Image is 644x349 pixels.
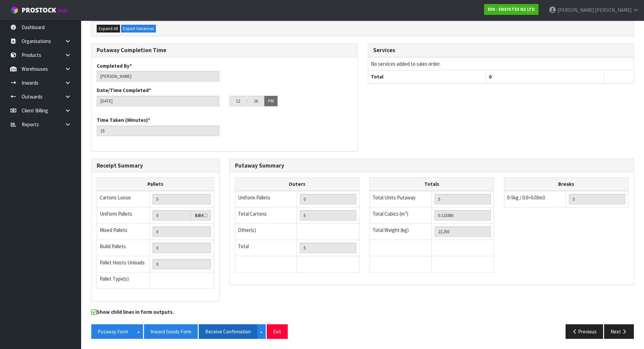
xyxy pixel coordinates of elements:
[97,162,214,169] h3: Receipt Summary
[300,210,356,221] input: OUTERS TOTAL = CTN
[97,224,150,240] td: Mixed Pallets
[97,191,150,208] td: Cartons Loose
[369,178,494,191] th: Totals
[369,223,432,240] td: Total Weight (kg)
[97,25,120,33] button: Expand All
[152,194,211,204] input: Manual
[97,47,352,53] h3: Putaway Completion Time
[595,7,631,13] span: [PERSON_NAME]
[247,96,264,106] input: MM
[604,324,634,339] button: Next
[235,240,297,256] td: Total
[235,223,297,240] td: Other(s)
[97,240,150,256] td: Build Pallets
[152,226,211,237] input: Manual
[91,308,174,317] label: Show child lines in form outputs.
[97,256,150,272] td: Pallet Hoists Unloads
[267,324,288,339] button: Exit
[97,272,150,289] td: Pallet Type(s)
[489,73,492,80] span: 0
[507,194,545,201] span: 0-5kg / 0.0>0.03m3
[144,324,198,339] button: Inward Goods Form
[97,126,219,136] input: Time Taken
[152,243,211,253] input: Manual
[97,62,132,69] label: Completed By
[97,87,151,94] label: Date/Time Completed
[557,7,594,13] span: [PERSON_NAME]
[230,96,246,106] input: HH
[368,70,486,83] th: Total
[368,57,634,70] td: No services added to sales order.
[300,243,356,253] input: TOTAL PACKS
[199,324,257,339] button: Receive Confirmation
[97,207,150,224] td: Uniform Pallets
[235,178,359,191] th: Outers
[369,191,432,208] td: Total Units Putaway
[152,259,211,269] input: UNIFORM P + MIXED P + BUILD P
[488,6,535,12] strong: E04 - ENSYSTEX NZ LTD
[97,96,219,106] input: Date/Time completed
[504,178,628,191] th: Breaks
[121,25,156,33] button: Export Variances
[369,207,432,223] td: Total Cubics (m³)
[10,6,19,14] img: cube-alt.png
[373,47,629,53] h3: Services
[97,116,150,124] label: Time Taken (Minutes)
[57,7,68,14] small: WMS
[484,4,539,15] a: E04 - ENSYSTEX NZ LTD
[566,324,603,339] button: Previous
[22,6,56,15] span: ProStock
[99,26,118,31] span: Expand All
[235,191,297,208] td: Uniform Pallets
[152,210,192,221] input: Uniform Pallets
[235,162,628,169] h3: Putaway Summary
[235,207,297,223] td: Total Cartons
[91,324,135,339] button: Putaway Form
[97,178,214,191] th: Pallets
[195,212,207,219] label: Edit
[264,96,278,107] button: PM
[246,96,247,107] td: :
[300,194,356,204] input: UNIFORM P LINES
